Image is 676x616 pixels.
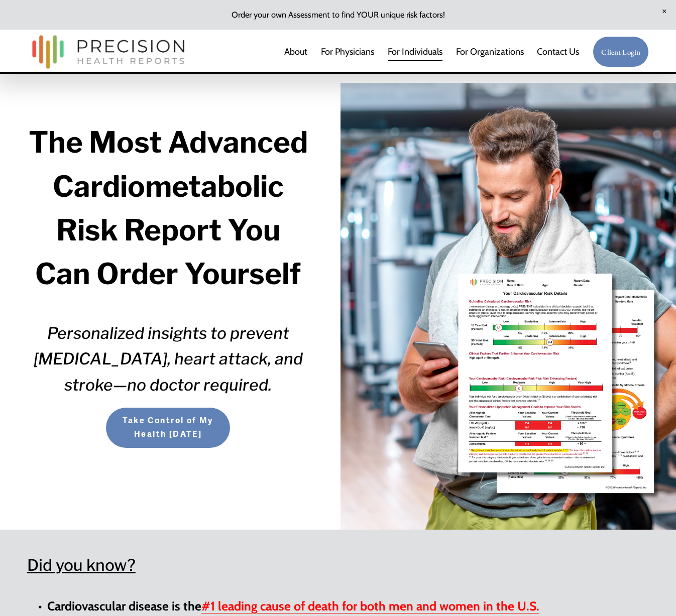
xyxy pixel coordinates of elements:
[105,407,231,448] button: Take Control of My Health [DATE]
[537,42,579,62] a: Contact Us
[321,42,374,62] a: For Physicians
[34,323,306,395] em: Personalized insights to prevent [MEDICAL_DATA], heart attack, and stroke—no doctor required.
[593,36,649,68] a: Client Login
[388,42,442,62] a: For Individuals
[116,414,220,441] span: Take Control of My Health [DATE]
[27,31,190,73] img: Precision Health Reports
[47,598,201,613] strong: Cardiovascular disease is the
[29,125,314,291] strong: The Most Advanced Cardiometabolic Risk Report You Can Order Yourself
[201,598,539,613] a: #1 leading cause of death for both men and women in the U.S.
[456,42,524,62] a: folder dropdown
[456,43,524,61] span: For Organizations
[284,42,307,62] a: About
[27,555,136,575] span: Did you know?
